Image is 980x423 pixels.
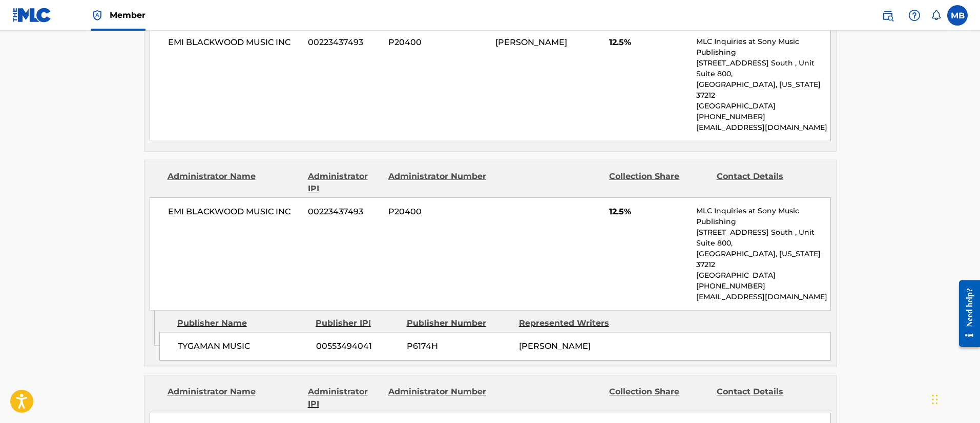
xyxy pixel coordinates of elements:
span: 12.5% [609,206,689,218]
div: Administrator Number [388,170,488,195]
p: MLC Inquiries at Sony Music Publishing [696,206,830,227]
div: Publisher IPI [316,317,399,329]
p: MLC Inquiries at Sony Music Publishing [696,36,830,58]
img: help [908,9,921,21]
p: [GEOGRAPHIC_DATA], [US_STATE] 37212 [696,249,830,270]
div: Help [904,5,925,26]
img: MLC Logo [12,8,52,23]
p: [GEOGRAPHIC_DATA] [696,270,830,281]
span: [PERSON_NAME] [495,37,567,47]
div: Collection Share [609,170,708,195]
img: Top Rightsholder [91,9,103,21]
iframe: Resource Center [951,272,980,354]
span: [PERSON_NAME] [519,341,591,351]
p: [GEOGRAPHIC_DATA] [696,101,830,112]
span: 00223437493 [308,36,381,49]
div: User Menu [947,5,968,26]
span: 00553494041 [316,340,399,352]
p: [PHONE_NUMBER] [696,112,830,122]
div: Publisher Name [177,317,308,329]
p: [GEOGRAPHIC_DATA], [US_STATE] 37212 [696,79,830,101]
span: Member [110,9,145,21]
div: Represented Writers [519,317,623,329]
span: EMI BLACKWOOD MUSIC INC [168,36,301,49]
span: P20400 [388,206,488,218]
span: P6174H [407,340,511,352]
p: [STREET_ADDRESS] South , Unit Suite 800, [696,58,830,79]
div: Collection Share [609,386,708,410]
span: P20400 [388,36,488,49]
p: [EMAIL_ADDRESS][DOMAIN_NAME] [696,122,830,133]
div: Administrator IPI [308,170,381,195]
div: Administrator Number [388,386,488,410]
div: Administrator IPI [308,386,381,410]
span: EMI BLACKWOOD MUSIC INC [168,206,301,218]
span: 12.5% [609,36,689,49]
p: [STREET_ADDRESS] South , Unit Suite 800, [696,227,830,249]
div: Notifications [931,10,941,20]
span: TYGAMAN MUSIC [178,340,308,352]
img: search [882,9,894,21]
a: Public Search [878,5,898,26]
div: Publisher Number [407,317,511,329]
span: 00223437493 [308,206,381,218]
iframe: Chat Widget [929,374,980,423]
div: Administrator Name [168,386,300,410]
div: Drag [932,384,938,415]
div: Administrator Name [168,170,300,195]
div: Contact Details [717,170,816,195]
div: Contact Details [717,386,816,410]
p: [PHONE_NUMBER] [696,281,830,292]
p: [EMAIL_ADDRESS][DOMAIN_NAME] [696,292,830,302]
